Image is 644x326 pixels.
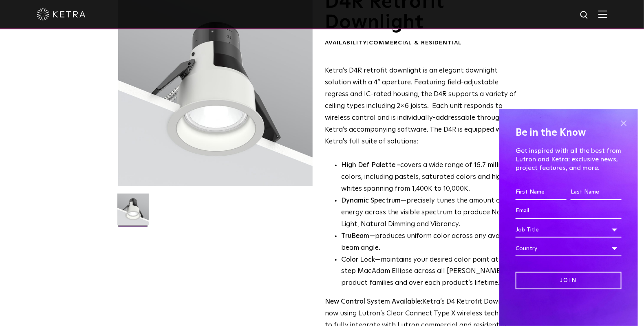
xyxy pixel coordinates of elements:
[325,39,523,47] div: Availability:
[325,65,523,148] p: Ketra’s D4R retrofit downlight is an elegant downlight solution with a 4” aperture. Featuring fie...
[37,8,86,20] img: ketra-logo-2019-white
[571,185,622,200] input: Last Name
[341,162,400,169] strong: High Def Palette -
[341,233,369,240] strong: TruBeam
[117,194,149,231] img: D4R Retrofit Downlight
[516,241,622,256] div: Country
[341,231,523,254] li: —produces uniform color across any available beam angle.
[325,298,422,305] strong: New Control System Available:
[341,160,523,195] p: covers a wide range of 16.7 million colors, including pastels, saturated colors and high CRI whit...
[341,254,523,290] li: —maintains your desired color point at a one step MacAdam Ellipse across all [PERSON_NAME] produc...
[598,10,607,18] img: Hamburger%20Nav.svg
[516,272,622,289] input: Join
[516,185,567,200] input: First Name
[341,197,401,204] strong: Dynamic Spectrum
[580,10,590,20] img: search icon
[516,222,622,238] div: Job Title
[369,40,462,46] span: Commercial & Residential
[516,147,622,172] p: Get inspired with all the best from Lutron and Ketra: exclusive news, project features, and more.
[516,125,622,141] h4: Be in the Know
[341,256,375,263] strong: Color Lock
[341,195,523,231] li: —precisely tunes the amount of energy across the visible spectrum to produce Natural Light, Natur...
[516,203,622,219] input: Email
